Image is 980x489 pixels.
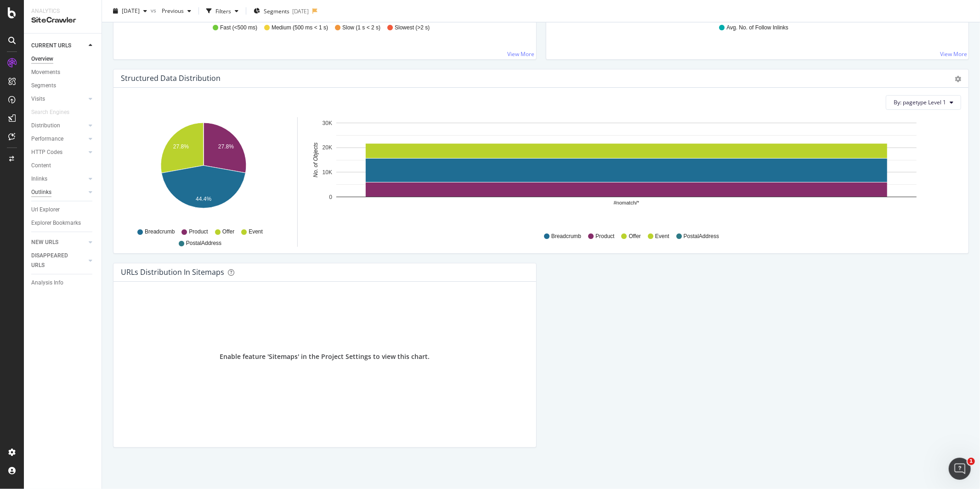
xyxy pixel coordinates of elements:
[31,161,51,171] div: Content
[272,24,328,32] span: Medium (500 ms < 1 s)
[726,24,788,32] span: Avg. No. of Follow Inlinks
[121,267,224,277] div: URLs Distribution in Sitemaps
[203,4,242,18] button: Filters
[31,188,86,197] a: Outlinks
[123,117,284,224] svg: A chart.
[395,24,430,32] span: Slowest (>2 s)
[31,205,95,215] a: Url Explorer
[949,458,971,480] iframe: Intercom live chat
[31,94,86,104] a: Visits
[31,7,94,15] div: Analytics
[121,74,221,83] div: Structured Data Distribution
[31,251,86,270] a: DISAPPEARED URLS
[222,228,234,236] span: Offer
[655,233,669,240] span: Event
[31,81,56,91] div: Segments
[151,6,158,14] span: vs
[31,121,86,131] a: Distribution
[31,148,62,157] div: HTTP Codes
[31,251,78,270] div: DISAPPEARED URLS
[31,108,79,117] a: Search Engines
[508,50,535,58] a: View More
[31,121,60,131] div: Distribution
[292,7,309,15] div: [DATE]
[614,200,640,205] text: #nomatch/*
[31,205,60,215] div: Url Explorer
[186,239,221,247] span: PostalAddress
[31,15,94,26] div: SiteCrawler
[215,7,231,15] div: Filters
[886,95,961,110] button: By: pagetype Level 1
[264,7,289,15] span: Segments
[955,76,961,82] div: gear
[940,50,967,58] a: View More
[323,169,332,176] text: 10K
[122,7,140,15] span: 2025 Sep. 21st
[31,278,63,288] div: Analysis Info
[342,24,380,32] span: Slow (1 s < 2 s)
[329,194,332,200] text: 0
[220,352,430,361] div: Enable feature 'Sitemaps' in the Project Settings to view this chart.
[31,174,47,184] div: Inlinks
[31,278,95,288] a: Analysis Info
[309,117,953,224] svg: A chart.
[629,233,641,240] span: Offer
[323,144,332,151] text: 20K
[218,143,234,150] text: 27.8%
[145,228,175,236] span: Breadcrumb
[249,228,263,236] span: Event
[31,108,69,117] div: Search Engines
[158,4,195,18] button: Previous
[31,218,81,228] div: Explorer Bookmarks
[31,54,95,64] a: Overview
[968,458,975,465] span: 1
[323,120,332,126] text: 30K
[220,24,257,32] span: Fast (<500 ms)
[196,196,211,202] text: 44.4%
[31,81,95,91] a: Segments
[684,233,719,240] span: PostalAddress
[31,41,71,51] div: CURRENT URLS
[312,142,319,177] text: No. of Objects
[894,98,946,106] span: By: pagetype Level 1
[158,7,184,15] span: Previous
[31,68,60,77] div: Movements
[31,148,86,157] a: HTTP Codes
[31,94,45,104] div: Visits
[173,143,189,150] text: 27.8%
[31,68,95,77] a: Movements
[31,41,86,51] a: CURRENT URLS
[31,238,58,247] div: NEW URLS
[250,4,312,18] button: Segments[DATE]
[109,4,151,18] button: [DATE]
[31,218,95,228] a: Explorer Bookmarks
[551,233,581,240] span: Breadcrumb
[31,54,53,64] div: Overview
[31,174,86,184] a: Inlinks
[31,188,51,197] div: Outlinks
[31,134,86,144] a: Performance
[189,228,208,236] span: Product
[31,134,63,144] div: Performance
[595,233,614,240] span: Product
[31,161,95,171] a: Content
[31,238,86,247] a: NEW URLS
